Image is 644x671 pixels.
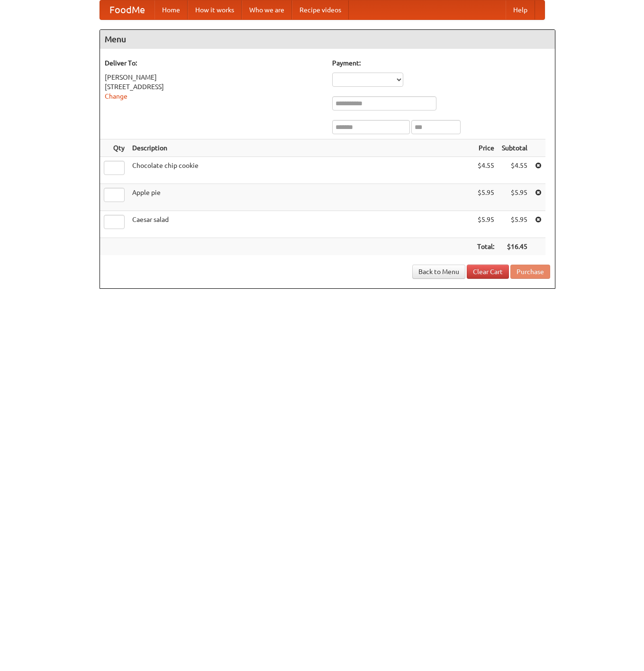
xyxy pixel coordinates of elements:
[128,139,473,157] th: Description
[498,184,531,211] td: $5.95
[105,73,323,82] div: [PERSON_NAME]
[105,58,323,68] h5: Deliver To:
[154,0,188,19] a: Home
[100,0,154,19] a: FoodMe
[105,82,323,92] div: [STREET_ADDRESS]
[510,265,550,279] button: Purchase
[105,92,127,100] a: Change
[128,184,473,211] td: Apple pie
[498,157,531,184] td: $4.55
[498,238,531,256] th: $16.45
[188,0,242,19] a: How it works
[292,0,349,19] a: Recipe videos
[128,157,473,184] td: Chocolate chip cookie
[242,0,292,19] a: Who we are
[100,30,555,49] h4: Menu
[128,211,473,238] td: Caesar salad
[506,0,535,19] a: Help
[332,58,550,68] h5: Payment:
[498,211,531,238] td: $5.95
[473,157,498,184] td: $4.55
[498,139,531,157] th: Subtotal
[473,139,498,157] th: Price
[473,184,498,211] td: $5.95
[467,265,509,279] a: Clear Cart
[100,139,128,157] th: Qty
[412,265,465,279] a: Back to Menu
[473,211,498,238] td: $5.95
[473,238,498,256] th: Total:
